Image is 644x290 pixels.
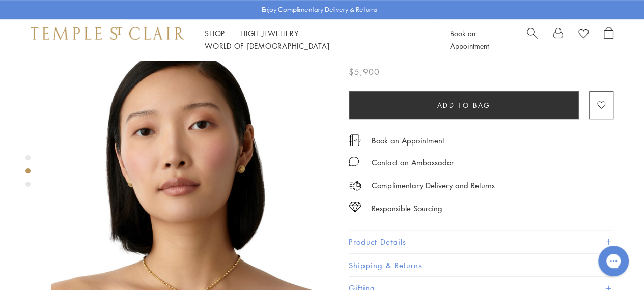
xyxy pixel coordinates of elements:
div: Responsible Sourcing [372,202,442,215]
a: Open Shopping Bag [604,27,613,52]
a: ShopShop [205,28,225,38]
div: Product gallery navigation [25,153,31,195]
img: icon_appointment.svg [349,134,361,146]
div: Contact an Ambassador [372,156,454,169]
a: World of [DEMOGRAPHIC_DATA]World of [DEMOGRAPHIC_DATA] [205,41,329,51]
p: Enjoy Complimentary Delivery & Returns [262,5,377,15]
p: Complimentary Delivery and Returns [372,179,495,192]
img: MessageIcon-01_2.svg [349,156,359,166]
span: Add to bag [437,100,491,111]
a: Book an Appointment [450,28,489,51]
iframe: Gorgias live chat messenger [593,242,634,280]
a: Search [527,27,538,52]
img: Temple St. Clair [31,27,184,39]
img: icon_sourcing.svg [349,202,361,212]
button: Shipping & Returns [349,254,613,277]
button: Add to bag [349,91,579,119]
nav: Main navigation [205,27,427,52]
a: High JewelleryHigh Jewellery [240,28,299,38]
span: $5,900 [349,65,380,78]
img: icon_delivery.svg [349,179,361,192]
a: View Wishlist [578,27,589,42]
a: Book an Appointment [372,135,444,146]
button: Product Details [349,230,613,253]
